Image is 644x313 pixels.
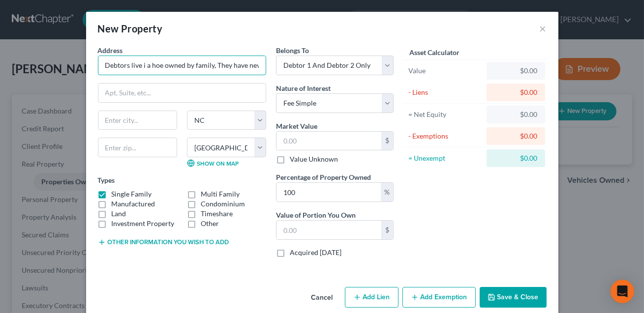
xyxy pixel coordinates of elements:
[290,248,341,257] label: Acquired [DATE]
[98,111,177,130] input: Enter city...
[276,46,309,55] span: Belongs To
[381,221,393,239] div: $
[112,189,152,199] label: Single Family
[201,189,240,199] label: Multi Family
[480,287,547,308] button: Save & Close
[290,154,338,164] label: Value Unknown
[201,219,219,228] label: Other
[540,23,547,34] button: ×
[276,210,356,220] label: Value of Portion You Own
[98,56,266,75] input: Enter address...
[408,66,483,76] div: Value
[304,288,341,308] button: Cancel
[98,138,177,157] input: Enter zip...
[408,131,483,141] div: - Exemptions
[98,22,163,35] div: New Property
[98,238,229,246] button: Other information you wish to add
[494,153,537,163] div: $0.00
[408,153,483,163] div: = Unexempt
[611,280,634,303] div: Open Intercom Messenger
[345,287,399,308] button: Add Lien
[276,132,381,150] input: 0.00
[112,199,155,209] label: Manufactured
[494,87,537,97] div: $0.00
[112,209,126,219] label: Land
[98,46,123,55] span: Address
[402,287,476,308] button: Add Exemption
[408,87,483,97] div: - Liens
[409,47,460,57] label: Asset Calculator
[381,132,393,150] div: $
[276,172,371,182] label: Percentage of Property Owned
[201,209,233,219] label: Timeshare
[276,83,331,93] label: Nature of Interest
[276,221,381,239] input: 0.00
[187,159,239,167] a: Show on Map
[494,110,537,119] div: $0.00
[276,183,381,201] input: 0.00
[98,84,266,102] input: Apt, Suite, etc...
[98,175,115,185] label: Types
[408,110,483,119] div: = Net Equity
[494,66,537,76] div: $0.00
[112,219,175,228] label: Investment Property
[276,121,317,131] label: Market Value
[201,199,245,209] label: Condominium
[494,131,537,141] div: $0.00
[381,183,393,201] div: %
